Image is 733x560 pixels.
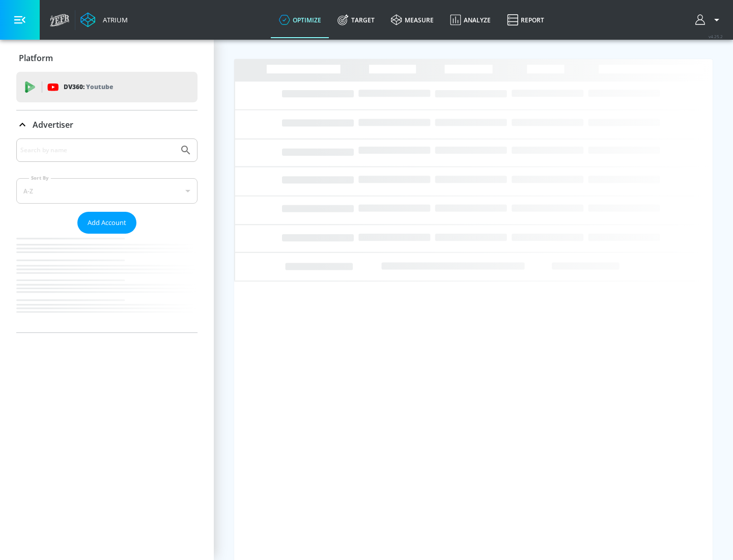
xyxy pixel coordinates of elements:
[99,15,128,24] div: Atrium
[16,44,198,72] div: Platform
[19,52,53,64] p: Platform
[16,138,198,332] div: Advertiser
[16,234,198,332] nav: list of Advertiser
[77,212,136,234] button: Add Account
[29,175,51,181] label: Sort By
[86,81,113,92] p: Youtube
[16,72,198,102] div: DV360: Youtube
[80,12,128,27] a: Atrium
[20,144,175,157] input: Search by name
[329,2,383,38] a: Target
[88,217,126,229] span: Add Account
[442,2,499,38] a: Analyze
[271,2,329,38] a: optimize
[383,2,442,38] a: measure
[709,34,723,39] span: v 4.25.2
[16,110,198,139] div: Advertiser
[64,81,113,93] p: DV360:
[16,178,198,204] div: A-Z
[499,2,552,38] a: Report
[33,119,73,130] p: Advertiser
